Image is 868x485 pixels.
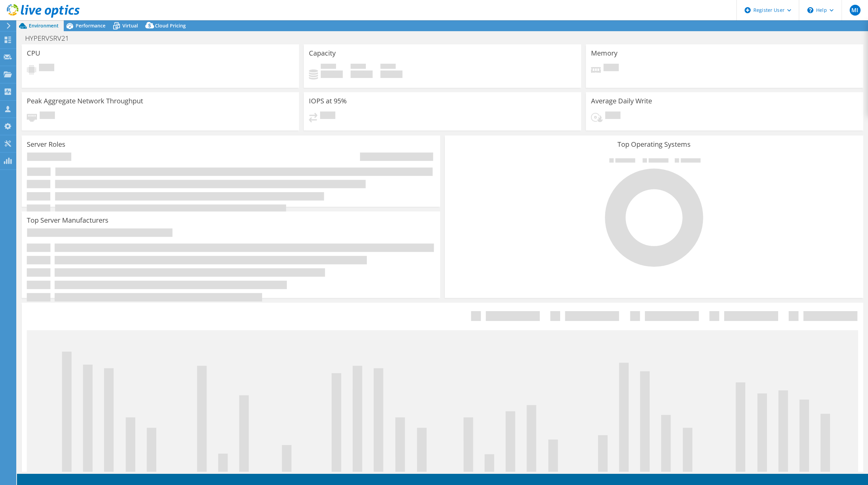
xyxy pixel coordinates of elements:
h4: 0 GiB [351,70,373,78]
span: Free [351,64,366,70]
span: Used [321,64,336,70]
span: Cloud Pricing [155,22,186,29]
span: Pending [320,112,335,121]
h3: Average Daily Write [591,97,652,105]
h3: Server Roles [27,141,65,148]
span: Virtual [122,22,138,29]
h3: Peak Aggregate Network Throughput [27,97,143,105]
span: Pending [39,64,54,73]
span: Total [380,64,396,70]
h3: CPU [27,49,40,57]
h3: Capacity [309,49,336,57]
span: MI [850,5,861,16]
h3: Top Server Manufacturers [27,217,108,224]
h4: 0 GiB [321,70,343,78]
span: Environment [29,22,59,29]
h3: Memory [591,49,617,57]
span: Performance [76,22,105,29]
h3: IOPS at 95% [309,97,347,105]
span: Pending [604,64,619,73]
span: Pending [40,112,55,121]
span: Pending [605,112,620,121]
h4: 0 GiB [380,70,402,78]
h3: Top Operating Systems [450,141,858,148]
h1: HYPERVSRV21 [22,35,79,42]
svg: \n [807,7,813,13]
